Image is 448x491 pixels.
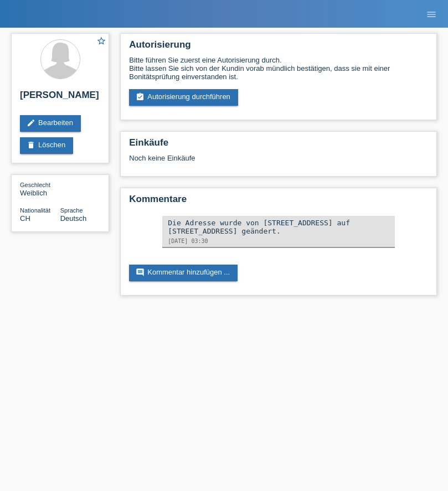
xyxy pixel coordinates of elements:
[129,89,238,106] a: assignment_turned_inAutorisierung durchführen
[20,182,50,188] span: Geschlecht
[96,36,106,46] i: star_border
[129,194,428,210] h2: Kommentare
[168,238,389,244] div: [DATE] 03:30
[426,9,437,20] i: menu
[168,219,389,235] div: Die Adresse wurde von [STREET_ADDRESS] auf [STREET_ADDRESS] geändert.
[27,141,35,149] i: delete
[96,36,106,48] a: star_border
[27,118,35,127] i: edit
[129,265,238,281] a: commentKommentar hinzufügen ...
[20,207,50,214] span: Nationalität
[129,137,428,154] h2: Einkäufe
[60,207,83,214] span: Sprache
[60,214,87,223] span: Deutsch
[20,115,81,132] a: editBearbeiten
[136,268,145,277] i: comment
[20,214,30,223] span: Schweiz
[420,11,442,17] a: menu
[20,180,60,197] div: Weiblich
[20,90,100,106] h2: [PERSON_NAME]
[136,92,145,101] i: assignment_turned_in
[129,39,428,56] h2: Autorisierung
[129,56,428,81] div: Bitte führen Sie zuerst eine Autorisierung durch. Bitte lassen Sie sich von der Kundin vorab münd...
[129,154,428,170] div: Noch keine Einkäufe
[20,137,73,154] a: deleteLöschen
